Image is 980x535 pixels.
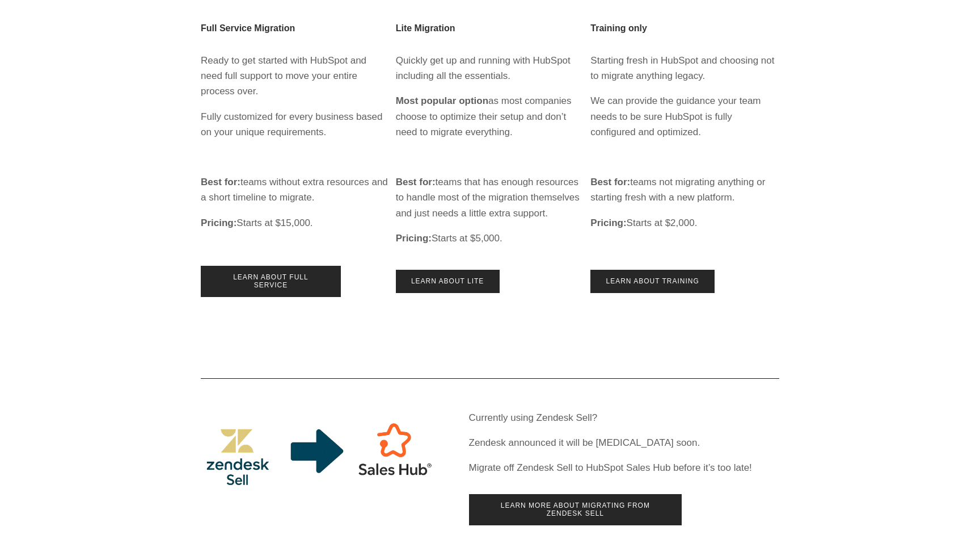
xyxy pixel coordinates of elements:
[469,410,779,425] p: Currently using Zendesk Sell?
[201,218,236,228] strong: Pricing:
[201,177,240,187] strong: Best for:
[396,53,585,83] p: Quickly get up and running with HubSpot including all the essentials.
[396,177,436,187] strong: Best for:
[590,177,630,187] strong: Best for:
[469,460,779,475] p: Migrate off Zendesk Sell to HubSpot Sales Hub before it’s too late!
[201,109,390,140] p: Fully customized for every business based on your unique requirements.
[201,215,390,231] p: Starts at $15,000.
[396,270,500,293] a: Learn about lite
[396,95,488,106] strong: Most popular option
[590,270,715,293] a: Learn about training
[396,233,432,244] strong: Pricing:
[201,53,390,99] p: Ready to get started with HubSpot and need full support to move your entire process over.
[590,93,779,140] p: We can provide the guidance your team needs to be sure HubSpot is fully configured and optimized.
[396,23,585,34] h3: Lite Migration
[590,53,779,83] p: Starting fresh in HubSpot and choosing not to migrate anything legacy.
[201,174,390,205] p: teams without extra resources and a short timeline to migrate.
[396,174,585,221] p: teams that has enough resources to handle most of the migration themselves and just needs a littl...
[396,93,585,140] p: as most companies choose to optimize their setup and don’t need to migrate everything.
[590,23,779,34] h3: Training only
[469,494,682,525] a: Learn more about migrating from Zendesk Sell
[590,218,626,228] strong: Pricing:
[201,23,390,34] h3: Full Service Migration
[469,435,779,450] p: Zendesk announced it will be [MEDICAL_DATA] soon.
[201,266,341,297] a: Learn About Full Service
[396,231,585,246] p: Starts at $5,000.
[590,215,779,231] p: Starts at $2,000.
[590,174,779,205] p: teams not migrating anything or starting fresh with a new platform.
